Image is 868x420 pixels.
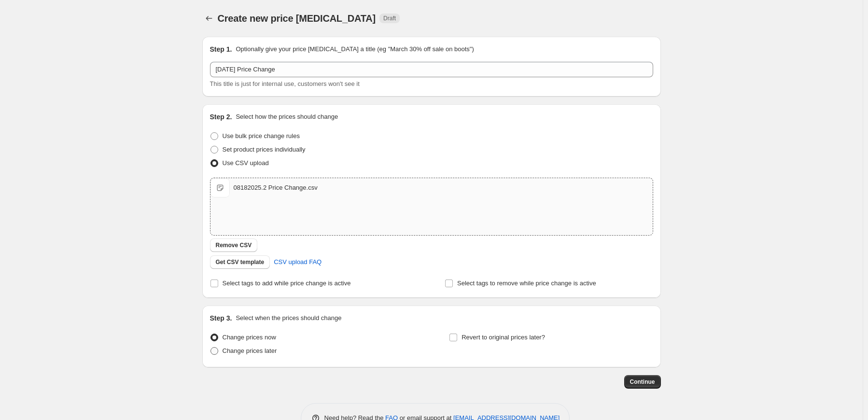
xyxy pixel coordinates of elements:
[210,112,232,122] h2: Step 2.
[210,313,232,323] h2: Step 3.
[236,112,338,122] p: Select how the prices should change
[462,334,545,341] span: Revert to original prices later?
[223,146,306,153] span: Set product prices individually
[383,14,396,22] span: Draft
[268,254,327,270] a: CSV upload FAQ
[210,62,653,77] input: 30% off holiday sale
[210,80,360,87] span: This title is just for internal use, customers won't see it
[236,313,341,323] p: Select when the prices should change
[210,238,258,252] button: Remove CSV
[223,132,300,140] span: Use bulk price change rules
[223,334,276,341] span: Change prices now
[210,44,232,54] h2: Step 1.
[210,255,270,269] button: Get CSV template
[274,257,322,267] span: CSV upload FAQ
[457,280,596,287] span: Select tags to remove while price change is active
[216,241,252,249] span: Remove CSV
[223,159,269,167] span: Use CSV upload
[218,13,376,24] span: Create new price [MEDICAL_DATA]
[236,44,474,54] p: Optionally give your price [MEDICAL_DATA] a title (eg "March 30% off sale on boots")
[223,280,351,287] span: Select tags to add while price change is active
[223,347,277,354] span: Change prices later
[624,375,661,389] button: Continue
[202,12,216,25] button: Price change jobs
[216,258,265,266] span: Get CSV template
[234,183,318,193] div: 08182025.2 Price Change.csv
[630,378,655,386] span: Continue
